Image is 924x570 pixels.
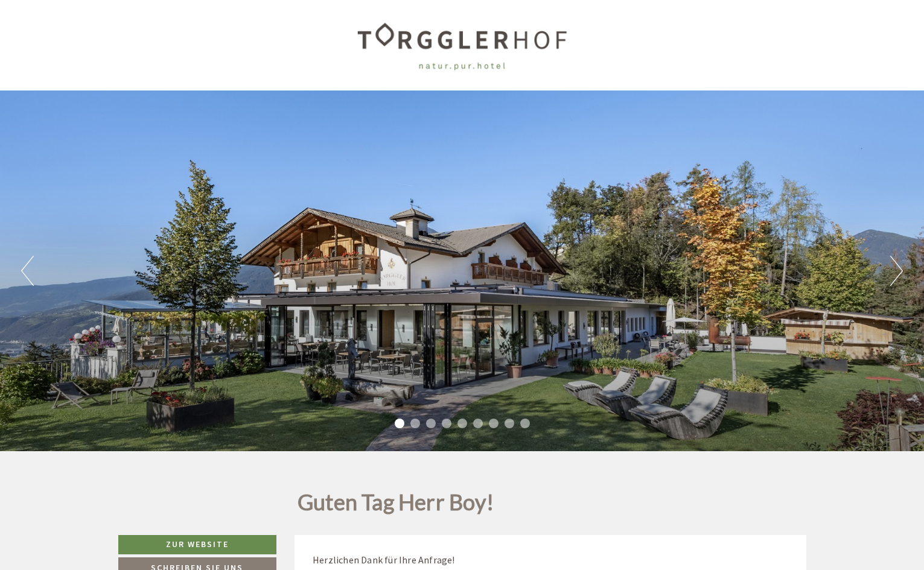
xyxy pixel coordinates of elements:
[890,256,903,286] button: Next
[313,553,788,567] p: Herzlichen Dank für Ihre Anfrage!
[298,490,494,521] h1: Guten Tag Herr Boy!
[21,256,34,286] button: Previous
[118,535,277,554] a: Zur Website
